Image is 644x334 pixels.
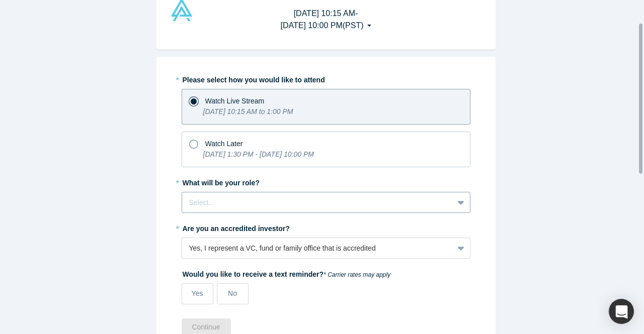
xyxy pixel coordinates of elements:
[192,289,203,297] span: Yes
[205,97,265,105] span: Watch Live Stream
[324,271,390,278] em: * Carrier rates may apply
[189,243,446,254] div: Yes, I represent a VC, fund or family office that is accredited
[205,140,243,148] span: Watch Later
[203,107,293,116] i: [DATE] 10:15 AM to 1:00 PM
[270,4,381,35] button: [DATE] 10:15 AM-[DATE] 10:00 PM(PST)
[182,71,470,85] label: Please select how you would like to attend
[228,289,237,297] span: No
[203,150,314,158] i: [DATE] 1:30 PM - [DATE] 10:00 PM
[182,220,470,234] label: Are you an accredited investor?
[182,174,470,188] label: What will be your role?
[182,266,470,280] label: Would you like to receive a text reminder?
